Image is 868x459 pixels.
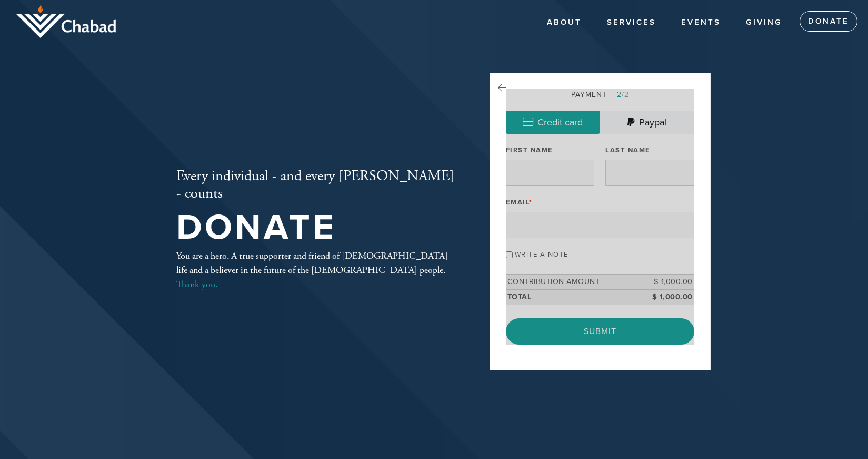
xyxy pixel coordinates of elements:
img: logo_half.png [16,5,116,38]
a: Services [599,13,664,33]
a: Events [673,13,729,33]
a: Donate [800,11,857,32]
h1: Donate [176,211,455,245]
a: Giving [738,13,790,33]
a: About [539,13,590,33]
div: You are a hero. A true supporter and friend of [DEMOGRAPHIC_DATA] life and a believer in the futu... [176,249,455,291]
h2: Every individual - and every [PERSON_NAME] - counts [176,168,455,203]
a: Thank you. [176,278,217,290]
